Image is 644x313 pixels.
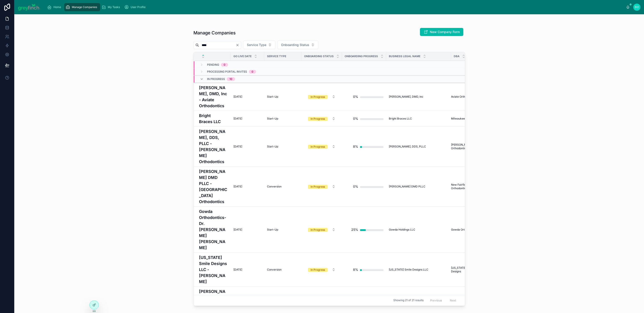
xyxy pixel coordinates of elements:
span: Conversion [267,185,282,188]
a: Conversion [267,268,299,271]
a: Gowda Orthodontics- Dr. [PERSON_NAME] [PERSON_NAME] [199,208,228,251]
span: [DATE] [233,185,242,188]
a: Manage Companies [64,3,100,11]
span: Pending [207,63,219,67]
a: [PERSON_NAME] Orthodontics [451,143,483,150]
a: [PERSON_NAME], DDS, PLLC - [PERSON_NAME] Orthodontics [199,128,228,165]
span: Onboarding Status [281,43,309,47]
span: [PERSON_NAME] DMD PLLC [389,185,425,188]
span: [DATE] [233,95,242,99]
span: Go Live Date [233,55,252,58]
span: Aviate Orthodontics [451,95,476,99]
span: Start-Up [267,117,278,120]
div: 0 [252,70,253,74]
a: User Profile [123,3,149,11]
span: In Progress [207,77,225,81]
a: [DATE] [233,185,262,188]
span: Showing 21 of 21 results [393,299,424,302]
button: Select Button [304,226,339,234]
span: Gowda Orthodontics [451,228,477,231]
div: 0 [224,63,225,67]
button: Select Button [304,266,339,274]
button: New Company Form [420,28,463,36]
a: 0% [345,182,383,191]
button: Clear [236,43,241,47]
a: Select Button [304,142,339,151]
a: Select Button [304,265,339,274]
span: [DATE] [233,145,242,148]
span: Conversion [267,268,282,271]
span: My Tasks [108,5,120,9]
span: Processing Portal Invites [207,70,247,74]
a: 0% [345,92,383,101]
span: New Company Form [430,30,460,34]
span: [PERSON_NAME], DDS, PLLC [389,145,426,148]
a: [US_STATE] Smile Designs LLC - [PERSON_NAME] [199,254,228,285]
a: [US_STATE] Smile Designs LLC [389,268,448,271]
a: Start-Up [267,95,299,99]
a: Select Button [304,225,339,234]
a: Milwaukee Orthodontics [451,117,483,120]
span: [US_STATE] Smile Designs LLC [389,268,428,271]
span: DBA [454,55,460,58]
span: [DATE] [233,228,242,231]
img: App logo [18,4,40,11]
a: Aviate Orthodontics [451,95,483,99]
span: Milwaukee Orthodontics [451,117,482,120]
span: Onboarding Progress [345,55,378,58]
a: Bright Braces LLC [389,117,448,120]
span: Start-Up [267,95,278,99]
a: [DATE] [233,145,262,148]
button: Select Button [243,41,275,49]
a: Start-Up [267,228,299,231]
div: In Progress [311,268,325,272]
div: In Progress [311,117,325,121]
a: [DATE] [233,117,262,120]
a: Home [46,3,64,11]
a: Bright Braces LLC [199,113,228,125]
a: Select Button [304,182,339,191]
button: Select Button [304,183,339,191]
span: Start-Up [267,228,278,231]
div: scrollable content [44,2,626,12]
div: 0% [353,114,358,123]
span: Gowda Holdings LLC [389,228,415,231]
a: Start-Up [267,117,299,120]
span: [PERSON_NAME], DMD, Inc [389,95,423,99]
span: Business Legal Name [389,55,420,58]
div: 10 [229,77,232,81]
a: [PERSON_NAME] DMD PLLC [389,185,448,188]
span: Onboarding Status [304,55,334,58]
div: In Progress [311,145,325,149]
a: [DATE] [233,228,262,231]
a: New Fairfield Orthodontics [451,183,483,190]
a: Select Button [304,114,339,123]
div: 0% [353,92,358,101]
div: In Progress [311,228,325,232]
a: [DATE] [233,268,262,271]
a: Gowda Holdings LLC [389,228,448,231]
a: Start-Up [267,145,299,148]
span: User Profile [131,5,146,9]
a: [PERSON_NAME], DMD, Inc [389,95,448,99]
div: In Progress [311,185,325,189]
h1: Manage Companies [193,30,236,36]
span: Home [53,5,61,9]
a: [PERSON_NAME], DMD, Inc - Aviate Orthodontics [199,85,228,109]
a: Select Button [304,92,339,101]
div: 8% [353,265,358,274]
span: Bright Braces LLC [389,117,412,120]
a: 8% [345,265,383,274]
span: DO [635,5,639,9]
div: In Progress [311,95,325,99]
a: [PERSON_NAME], DDS, PLLC [389,145,448,148]
span: Service Type [267,55,286,58]
a: [PERSON_NAME] DMD PLLC - [GEOGRAPHIC_DATA] Orthodontics [199,168,228,205]
a: 8% [345,142,383,151]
